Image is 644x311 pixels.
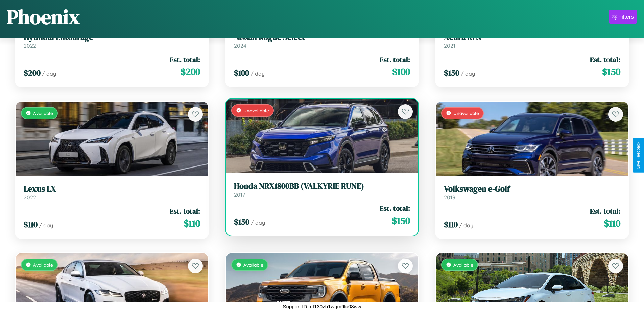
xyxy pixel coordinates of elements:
[234,216,249,227] span: $ 150
[234,42,246,49] span: 2024
[24,67,41,79] span: $ 200
[234,32,410,42] h3: Nissan Rogue Select
[24,184,200,194] h3: Lexus LX
[39,222,53,229] span: / day
[33,110,53,116] span: Available
[243,262,263,268] span: Available
[24,184,200,201] a: Lexus LX2022
[42,70,56,77] span: / day
[24,32,200,49] a: Hyundai Entourage2022
[24,42,36,49] span: 2022
[453,110,479,116] span: Unavailable
[251,70,265,77] span: / day
[234,181,410,198] a: Honda NRX1800BB (VALKYRIE RUNE)2017
[283,302,361,311] p: Support ID: mf130zb1wgm9lu08ww
[380,203,410,213] span: Est. total:
[234,191,245,198] span: 2017
[444,219,458,230] span: $ 110
[444,184,620,201] a: Volkswagen e-Golf2019
[33,262,53,268] span: Available
[590,206,620,216] span: Est. total:
[604,217,620,230] span: $ 110
[444,194,455,201] span: 2019
[444,32,620,42] h3: Acura RLX
[444,42,455,49] span: 2021
[170,54,200,64] span: Est. total:
[444,32,620,49] a: Acura RLX2021
[24,194,36,201] span: 2022
[453,262,473,268] span: Available
[184,217,200,230] span: $ 110
[609,10,637,24] button: Filters
[459,222,473,229] span: / day
[24,32,200,42] h3: Hyundai Entourage
[243,108,269,113] span: Unavailable
[234,181,410,191] h3: Honda NRX1800BB (VALKYRIE RUNE)
[392,65,410,79] span: $ 100
[636,142,641,169] div: Give Feedback
[234,32,410,49] a: Nissan Rogue Select2024
[181,65,200,79] span: $ 200
[461,70,475,77] span: / day
[251,219,265,226] span: / day
[234,67,249,79] span: $ 100
[618,14,634,20] div: Filters
[590,54,620,64] span: Est. total:
[602,65,620,79] span: $ 150
[24,219,38,230] span: $ 110
[7,3,80,31] h1: Phoenix
[392,214,410,227] span: $ 150
[170,206,200,216] span: Est. total:
[444,184,620,194] h3: Volkswagen e-Golf
[444,67,459,79] span: $ 150
[380,54,410,64] span: Est. total:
